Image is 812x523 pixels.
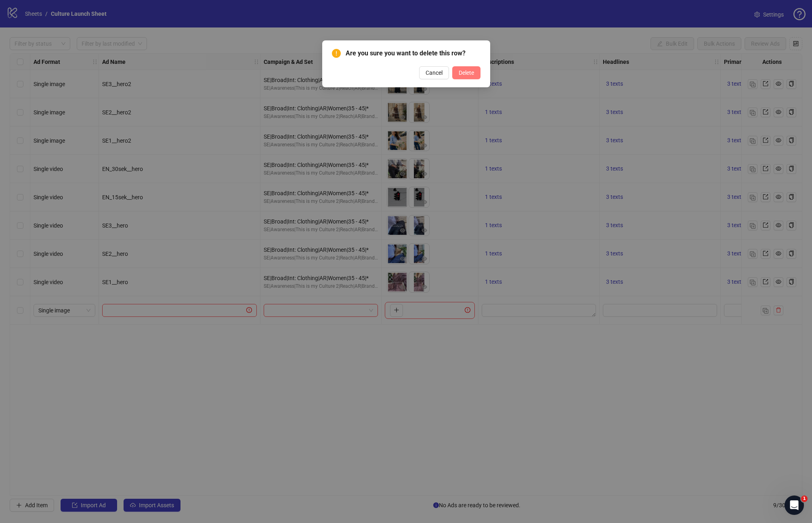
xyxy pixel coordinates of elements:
span: Are you sure you want to delete this row? [346,49,480,58]
span: Cancel [426,70,443,76]
span: Delete [459,70,474,76]
span: 1 [801,496,808,502]
span: exclamation-circle [332,49,341,58]
iframe: Intercom live chat [785,496,804,515]
button: Cancel [419,66,449,79]
button: Delete [452,66,480,79]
